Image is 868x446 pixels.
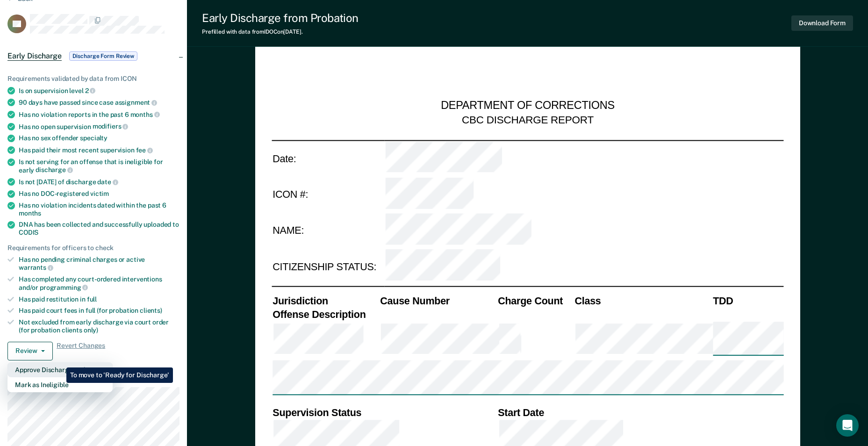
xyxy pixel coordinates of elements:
[272,308,379,321] th: Offense Description
[202,11,359,25] div: Early Discharge from Probation
[19,264,53,271] span: warrants
[272,213,384,249] td: NAME:
[84,326,98,334] span: only)
[379,295,497,308] th: Cause Number
[80,134,108,142] span: specialty
[19,122,179,131] div: Has no open supervision
[19,86,179,95] div: Is on supervision level
[19,190,179,198] div: Has no DOC-registered
[19,318,179,334] div: Not excluded from early discharge via court order (for probation clients
[19,221,179,237] div: DNA has been collected and successfully uploaded to
[85,87,96,94] span: 2
[19,307,179,315] div: Has paid court fees in full (for probation
[36,166,73,173] span: discharge
[40,284,88,291] span: programming
[19,209,41,217] span: months
[7,342,53,360] button: Review
[19,295,179,303] div: Has paid restitution in
[115,99,157,106] span: assignment
[7,75,179,83] div: Requirements validated by data from ICON
[272,295,379,308] th: Jurisdiction
[130,111,160,118] span: months
[441,99,615,113] div: DEPARTMENT OF CORRECTIONS
[7,362,113,377] button: Approve Discharge and Forms
[462,113,594,127] div: CBC DISCHARGE REPORT
[19,178,179,186] div: Is not [DATE] of discharge
[136,146,153,154] span: fee
[574,295,712,308] th: Class
[791,15,853,31] button: Download Form
[272,249,384,285] td: CITIZENSHIP STATUS:
[19,98,179,107] div: 90 days have passed since case
[19,158,179,174] div: Is not serving for an offense that is ineligible for early
[497,295,574,308] th: Charge Count
[7,244,179,252] div: Requirements for officers to check
[69,51,137,61] span: Discharge Form Review
[836,414,859,437] div: Open Intercom Messenger
[272,177,384,213] td: ICON #:
[19,275,179,291] div: Has completed any court-ordered interventions and/or
[19,201,179,217] div: Has no violation incidents dated within the past 6
[272,140,384,177] td: Date:
[272,406,497,419] th: Supervision Status
[19,229,38,236] span: CODIS
[712,295,783,308] th: TDD
[19,110,179,119] div: Has no violation reports in the past 6
[140,307,162,314] span: clients)
[19,134,179,142] div: Has no sex offender
[90,190,109,197] span: victim
[57,342,105,360] span: Revert Changes
[202,29,359,35] div: Prefilled with data from IDOC on [DATE] .
[87,295,97,303] span: full
[19,256,179,272] div: Has no pending criminal charges or active
[7,51,62,61] span: Early Discharge
[19,146,179,154] div: Has paid their most recent supervision
[93,122,129,130] span: modifiers
[497,406,783,419] th: Start Date
[7,377,113,392] button: Mark as Ineligible
[97,178,118,186] span: date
